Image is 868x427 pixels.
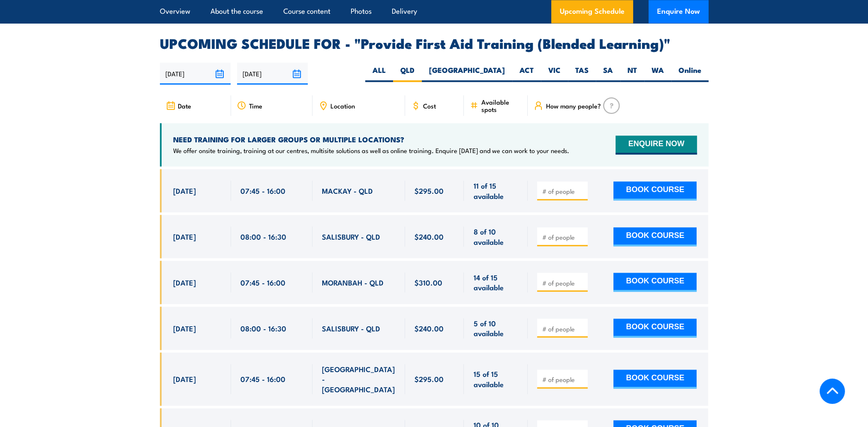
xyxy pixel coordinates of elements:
span: 5 of 10 available [473,318,518,338]
label: ACT [512,65,541,82]
span: $310.00 [414,277,442,287]
span: [DATE] [173,323,196,333]
span: 07:45 - 16:00 [240,186,285,195]
span: Location [330,102,355,109]
span: 14 of 15 available [473,272,518,292]
span: [DATE] [173,232,196,241]
span: $240.00 [414,323,444,333]
span: 15 of 15 available [473,369,518,389]
span: $295.00 [414,374,444,384]
span: MORANBAH - QLD [322,277,384,287]
input: # of people [542,279,585,287]
span: [DATE] [173,186,196,195]
h4: NEED TRAINING FOR LARGER GROUPS OR MULTIPLE LOCATIONS? [173,135,569,144]
input: From date [160,63,231,84]
input: # of people [542,187,585,195]
span: Cost [423,102,436,109]
button: BOOK COURSE [613,273,697,292]
span: How many people? [546,102,601,109]
span: 11 of 15 available [473,180,518,201]
input: # of people [542,375,585,384]
span: Date [178,102,191,109]
label: SA [596,65,620,82]
h2: UPCOMING SCHEDULE FOR - "Provide First Aid Training (Blended Learning)" [160,37,709,49]
span: 08:00 - 16:30 [240,232,286,241]
span: [GEOGRAPHIC_DATA] - [GEOGRAPHIC_DATA] [322,364,396,394]
label: Online [671,65,709,82]
span: 07:45 - 16:00 [240,277,285,287]
button: BOOK COURSE [613,319,697,337]
button: BOOK COURSE [613,181,697,200]
label: ALL [365,65,393,82]
label: WA [644,65,671,82]
label: VIC [541,65,568,82]
span: [DATE] [173,277,196,287]
label: QLD [393,65,422,82]
label: [GEOGRAPHIC_DATA] [422,65,512,82]
label: NT [620,65,644,82]
button: BOOK COURSE [613,370,697,388]
span: 07:45 - 16:00 [240,374,285,384]
label: TAS [568,65,596,82]
span: $240.00 [414,232,444,241]
span: Available spots [481,98,522,113]
input: # of people [542,325,585,333]
button: ENQUIRE NOW [616,135,697,154]
span: SALISBURY - QLD [322,323,380,333]
input: # of people [542,233,585,241]
span: $295.00 [414,186,444,195]
span: 8 of 10 available [473,226,518,247]
span: [DATE] [173,374,196,384]
p: We offer onsite training, training at our centres, multisite solutions as well as online training... [173,146,569,155]
span: MACKAY - QLD [322,186,373,195]
span: 08:00 - 16:30 [240,323,286,333]
span: Time [249,102,262,109]
span: SALISBURY - QLD [322,232,380,241]
button: BOOK COURSE [613,227,697,246]
input: To date [237,63,308,84]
